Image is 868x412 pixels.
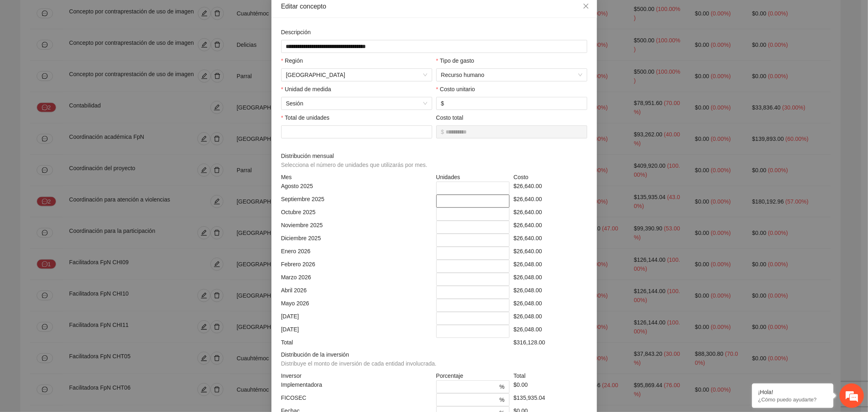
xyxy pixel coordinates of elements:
[286,97,427,110] span: Sesión
[441,99,444,108] span: $
[512,208,589,221] div: $26,640.00
[279,234,434,247] div: Diciembre 2025
[512,338,589,347] div: $316,128.00
[512,195,589,208] div: $26,640.00
[133,4,153,24] div: Minimizar ventana de chat en vivo
[512,221,589,234] div: $26,640.00
[42,42,137,52] div: Chatee con nosotros ahora
[279,371,434,380] div: Inversor
[281,85,331,94] label: Unidad de medida
[279,393,434,406] div: FICOSEC
[441,127,444,136] span: $
[281,360,437,367] span: Distribuye el monto de inversión de cada entidad involucrada.
[512,273,589,286] div: $26,048.00
[512,312,589,325] div: $26,048.00
[512,173,589,182] div: Costo
[512,299,589,312] div: $26,048.00
[279,260,434,273] div: Febrero 2026
[512,286,589,299] div: $26,048.00
[512,182,589,195] div: $26,640.00
[279,299,434,312] div: Mayo 2026
[281,162,428,168] span: Selecciona el número de unidades que utilizarás por mes.
[500,395,505,404] span: %
[286,69,427,81] span: Chihuahua
[436,85,475,94] label: Costo unitario
[4,222,155,251] textarea: Escriba su mensaje y pulse “Intro”
[279,221,434,234] div: Noviembre 2025
[281,151,431,169] span: Distribución mensual
[281,2,587,11] div: Editar concepto
[279,380,434,393] div: Implementadora
[279,273,434,286] div: Marzo 2026
[758,389,827,395] div: ¡Hola!
[279,325,434,338] div: [DATE]
[279,247,434,260] div: Enero 2026
[279,182,434,195] div: Agosto 2025
[512,234,589,247] div: $26,640.00
[758,397,827,403] p: ¿Cómo puedo ayudarte?
[512,325,589,338] div: $26,048.00
[512,393,589,406] div: $135,935.04
[436,113,464,122] label: Costo total
[281,56,303,65] label: Región
[583,3,589,9] span: close
[281,113,330,122] label: Total de unidades
[434,371,512,380] div: Porcentaje
[279,312,434,325] div: [DATE]
[512,260,589,273] div: $26,048.00
[512,247,589,260] div: $26,640.00
[436,56,474,65] label: Tipo de gasto
[512,380,589,393] div: $0.00
[279,173,434,182] div: Mes
[434,173,512,182] div: Unidades
[512,371,589,380] div: Total
[279,195,434,208] div: Septiembre 2025
[281,350,440,368] span: Distribución de la inversión
[279,286,434,299] div: Abril 2026
[441,69,582,81] span: Recurso humano
[279,208,434,221] div: Octubre 2025
[500,382,505,391] span: %
[47,109,112,191] span: Estamos en línea.
[281,28,311,37] label: Descripción
[279,338,434,347] div: Total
